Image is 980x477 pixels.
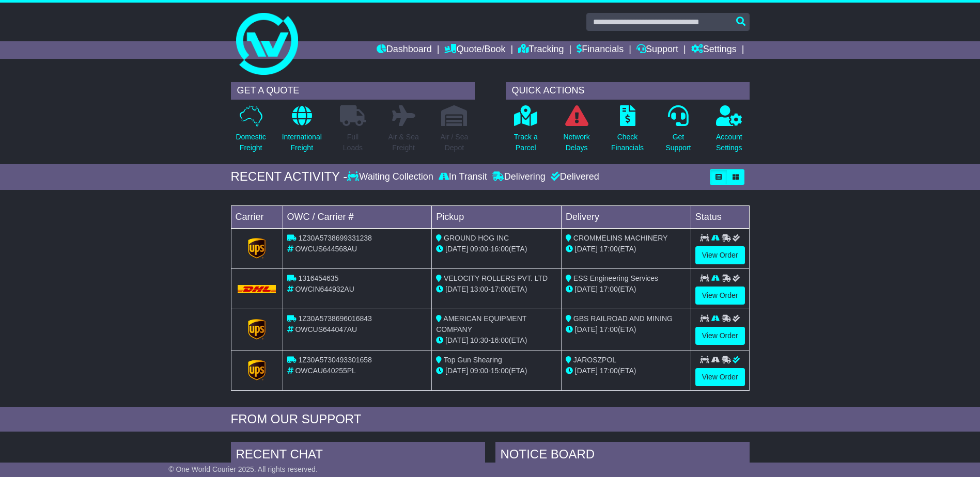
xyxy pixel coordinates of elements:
span: [DATE] [575,325,598,333]
a: AccountSettings [715,105,743,159]
p: Get Support [665,132,691,153]
p: International Freight [282,132,322,153]
div: Delivering [490,171,548,183]
p: Full Loads [340,132,366,153]
span: 15:00 [491,367,509,375]
a: Quote/Book [444,41,505,59]
div: (ETA) [566,244,687,255]
div: Delivered [548,171,599,183]
div: - (ETA) [436,284,557,295]
span: © One World Courier 2025. All rights reserved. [168,465,318,473]
span: 17:00 [600,245,618,253]
a: View Order [695,327,745,345]
span: 09:00 [470,245,488,253]
td: Delivery [561,205,691,228]
a: CheckFinancials [611,105,644,159]
div: - (ETA) [436,365,557,376]
span: 17:00 [491,285,509,293]
a: View Order [695,287,745,305]
p: Domestic Freight [236,132,266,153]
a: Support [636,41,678,59]
span: 10:30 [470,336,488,344]
span: Top Gun Shearing [444,356,502,364]
span: [DATE] [575,285,598,293]
td: Pickup [432,205,562,228]
div: Waiting Collection [347,171,435,183]
div: RECENT ACTIVITY - [231,169,348,184]
img: DHL.png [238,285,276,293]
span: 17:00 [600,325,618,333]
a: DomesticFreight [235,105,266,159]
div: FROM OUR SUPPORT [231,412,750,427]
p: Check Financials [611,132,644,153]
div: NOTICE BOARD [495,442,750,470]
td: OWC / Carrier # [283,205,432,228]
span: JAROSZPOL [573,356,616,364]
div: - (ETA) [436,335,557,346]
img: GetCarrierServiceLogo [248,360,266,380]
span: OWCIN644932AU [295,285,354,293]
p: Air & Sea Freight [388,132,419,153]
div: RECENT CHAT [231,442,485,470]
img: GetCarrierServiceLogo [248,238,266,259]
a: InternationalFreight [282,105,322,159]
p: Track a Parcel [514,132,538,153]
span: AMERICAN EQUIPMENT COMPANY [436,314,526,333]
span: 13:00 [470,285,488,293]
p: Network Delays [563,132,589,153]
a: Financials [577,41,624,59]
a: Settings [691,41,737,59]
span: GBS RAILROAD AND MINING [573,314,673,323]
span: 1Z30A5738696016843 [298,314,371,323]
span: 17:00 [600,285,618,293]
a: View Order [695,368,745,386]
div: (ETA) [566,324,687,335]
td: Status [691,205,749,228]
div: (ETA) [566,365,687,376]
span: 1Z30A5730493301658 [298,356,371,364]
td: Carrier [231,205,283,228]
div: GET A QUOTE [231,82,475,100]
span: CROMMELINS MACHINERY [573,234,668,242]
a: Tracking [518,41,564,59]
span: 16:00 [491,336,509,344]
div: In Transit [436,171,490,183]
div: (ETA) [566,284,687,295]
span: OWCAU640255PL [295,367,356,375]
a: GetSupport [665,105,691,159]
img: GetCarrierServiceLogo [248,319,266,340]
span: VELOCITY ROLLERS PVT. LTD [444,274,548,282]
span: [DATE] [445,245,468,253]
p: Account Settings [716,132,742,153]
span: 1316454635 [298,274,338,282]
div: - (ETA) [436,244,557,255]
a: NetworkDelays [563,105,590,159]
p: Air / Sea Depot [441,132,469,153]
span: [DATE] [575,367,598,375]
a: Dashboard [377,41,432,59]
span: GROUND HOG INC [444,234,509,242]
a: View Order [695,246,745,264]
span: [DATE] [445,285,468,293]
span: [DATE] [445,336,468,344]
span: ESS Engineering Services [573,274,658,282]
span: OWCUS644568AU [295,245,357,253]
span: 16:00 [491,245,509,253]
span: 17:00 [600,367,618,375]
span: [DATE] [445,367,468,375]
a: Track aParcel [514,105,538,159]
span: 09:00 [470,367,488,375]
span: 1Z30A5738699331238 [298,234,371,242]
span: OWCUS644047AU [295,325,357,333]
div: QUICK ACTIONS [506,82,750,100]
span: [DATE] [575,245,598,253]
